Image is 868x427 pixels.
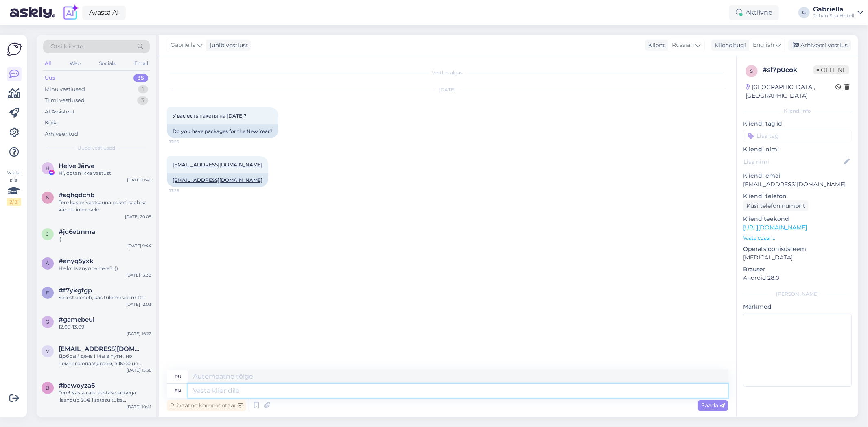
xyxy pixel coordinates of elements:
[46,319,50,325] span: g
[167,124,278,138] div: Do you have packages for the New Year?
[45,74,55,82] div: Uus
[59,257,94,265] span: #anyq5yxk
[743,120,852,128] p: Kliendi tag'id
[46,231,49,237] span: j
[45,96,85,105] div: Tiimi vestlused
[175,370,181,383] div: ru
[173,177,262,183] a: [EMAIL_ADDRESS][DOMAIN_NAME]
[45,130,78,138] div: Arhiveeritud
[7,198,21,206] div: 2 / 3
[746,83,835,100] div: [GEOGRAPHIC_DATA], [GEOGRAPHIC_DATA]
[59,287,92,294] span: #f7ykgfgp
[46,290,49,296] span: f
[173,161,262,168] a: [EMAIL_ADDRESS][DOMAIN_NAME]
[743,303,852,311] p: Märkmed
[59,228,95,235] span: #jq6etmma
[45,85,85,94] div: Minu vestlused
[743,200,809,211] div: Küsi telefoninumbrit
[167,86,728,94] div: [DATE]
[59,345,143,353] span: vladocek@inbox.lv
[127,331,151,337] div: [DATE] 16:22
[753,41,774,50] span: English
[78,144,116,152] span: Uued vestlused
[126,272,151,278] div: [DATE] 13:30
[59,199,151,213] div: Tere kas privaatsauna paketi saab ka kahele inimesele
[46,194,49,200] span: s
[798,7,810,18] div: G
[743,274,852,282] p: Android 28.0
[126,301,151,307] div: [DATE] 12:03
[59,353,151,367] div: Добрый день ! Мы в пути , но немного опаздаваем, в 16:00 не успеем. С уважением [PERSON_NAME] [PH...
[743,215,852,223] p: Klienditeekond
[133,58,150,69] div: Email
[46,385,50,391] span: b
[59,382,95,389] span: #bawoyza6
[171,41,196,50] span: Gabriella
[743,130,852,142] input: Lisa tag
[59,316,94,323] span: #gamebeui
[813,13,854,19] div: Johan Spa Hotell
[50,42,83,51] span: Otsi kliente
[729,5,779,20] div: Aktiivne
[59,323,151,331] div: 12.09-13.09
[62,4,79,21] img: explore-ai
[167,400,246,411] div: Privaatne kommentaar
[127,177,151,183] div: [DATE] 11:49
[127,404,151,410] div: [DATE] 10:41
[43,58,52,69] div: All
[82,6,126,20] a: Avasta AI
[45,119,57,127] div: Kõik
[743,145,852,154] p: Kliendi nimi
[138,85,148,94] div: 1
[788,40,851,51] div: Arhiveeri vestlus
[59,192,94,199] span: #sghgdchb
[173,113,247,119] span: У вас есть пакеты на [DATE]?
[701,402,725,409] span: Saada
[813,6,863,19] a: GabriellaJohan Spa Hotell
[45,108,75,116] div: AI Assistent
[645,41,665,50] div: Klient
[743,265,852,274] p: Brauser
[169,139,200,145] span: 17:25
[46,260,50,266] span: a
[743,172,852,180] p: Kliendi email
[175,384,181,398] div: en
[672,41,694,50] span: Russian
[167,69,728,76] div: Vestlus algas
[59,294,151,301] div: Sellest oleneb, kas tuleme või mitte
[46,165,50,171] span: H
[46,348,49,354] span: v
[59,170,151,177] div: Hi, ootan ikka vastust
[743,192,852,200] p: Kliendi telefon
[743,253,852,262] p: [MEDICAL_DATA]
[7,41,22,57] img: Askly Logo
[137,96,148,105] div: 3
[125,213,151,220] div: [DATE] 20:09
[743,180,852,189] p: [EMAIL_ADDRESS][DOMAIN_NAME]
[763,65,813,75] div: # sl7p0cok
[743,234,852,242] p: Vaata edasi ...
[813,65,849,74] span: Offline
[59,235,151,243] div: :)
[169,187,200,194] span: 17:28
[207,41,248,50] div: juhib vestlust
[7,169,21,206] div: Vaata siia
[59,389,151,404] div: Tere! Kas ka alla aastase lapsega lisandub 20€ lisatasu tuba broneerides?
[743,224,807,231] a: [URL][DOMAIN_NAME]
[127,367,151,373] div: [DATE] 15:38
[813,6,854,13] div: Gabriella
[750,68,753,74] span: s
[711,41,746,50] div: Klienditugi
[133,74,148,82] div: 35
[743,290,852,298] div: [PERSON_NAME]
[743,157,842,166] input: Lisa nimi
[59,162,94,170] span: Helve Järve
[743,107,852,115] div: Kliendi info
[97,58,117,69] div: Socials
[743,245,852,253] p: Operatsioonisüsteem
[68,58,82,69] div: Web
[127,243,151,249] div: [DATE] 9:44
[59,265,151,272] div: Hello! Is anyone here? :))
